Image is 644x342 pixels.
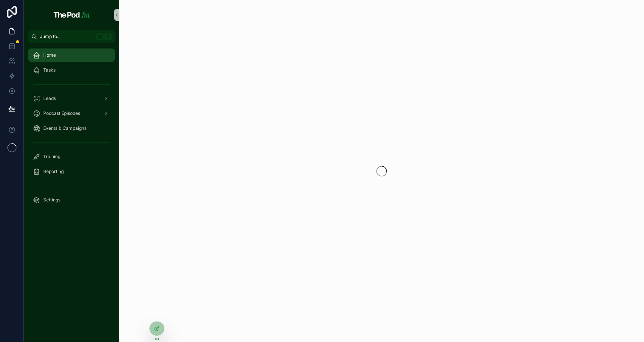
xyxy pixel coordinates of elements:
span: Events & Campaigns [43,125,86,131]
a: Events & Campaigns [28,122,115,135]
span: Jump to... [40,34,93,40]
a: Reporting [28,165,115,178]
a: Settings [28,193,115,207]
img: App logo [51,9,91,21]
a: Podcast Episodes [28,107,115,120]
a: Leads [28,92,115,105]
span: Settings [43,197,60,203]
span: Tasks [43,67,56,73]
a: Home [28,48,115,62]
span: Home [43,52,56,58]
div: scrollable content [24,43,119,216]
a: Tasks [28,63,115,77]
span: Podcast Episodes [43,110,80,116]
span: Reporting [43,169,64,175]
a: Training [28,150,115,163]
span: Training [43,154,60,160]
span: Leads [43,95,56,101]
button: Jump to...K [28,30,115,43]
span: K [105,34,111,40]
